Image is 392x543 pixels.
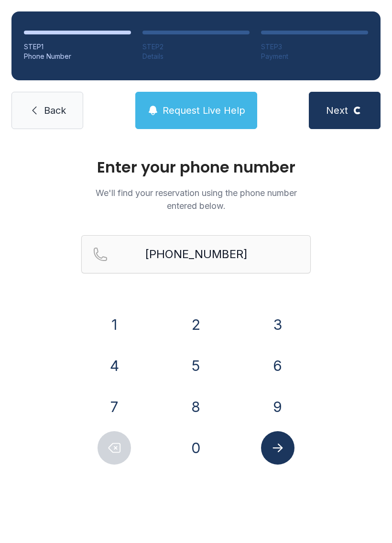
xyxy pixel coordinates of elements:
[163,104,245,117] span: Request Live Help
[81,235,311,273] input: Reservation phone number
[326,104,348,117] span: Next
[179,431,213,465] button: 0
[179,349,213,382] button: 5
[142,52,250,61] div: Details
[81,160,311,175] h1: Enter your phone number
[98,349,131,382] button: 4
[98,431,131,465] button: Delete number
[261,390,294,424] button: 9
[261,349,294,382] button: 6
[24,52,131,61] div: Phone Number
[98,390,131,424] button: 7
[261,52,368,61] div: Payment
[44,104,66,117] span: Back
[24,42,131,52] div: STEP 1
[179,390,213,424] button: 8
[261,42,368,52] div: STEP 3
[261,431,294,465] button: Submit lookup form
[261,308,294,341] button: 3
[81,186,311,212] p: We'll find your reservation using the phone number entered below.
[98,308,131,341] button: 1
[179,308,213,341] button: 2
[142,42,250,52] div: STEP 2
